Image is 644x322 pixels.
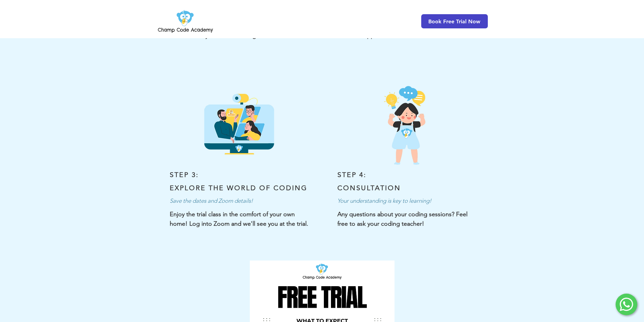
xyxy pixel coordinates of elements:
img: Free Online Coding Trial for Kids Step 3 Zoom [200,92,278,154]
span: EXPLORE THE WORLD OF CODING [170,184,308,192]
p: Enjoy the trial class in the comfort of your own home! Log into Zoom and we'll see you at the trial. [170,209,309,229]
span: Your understanding is key to learning! [337,197,431,204]
span: CONSULTATION [337,184,401,192]
span: Book Free Trial Now [428,18,480,25]
span: Save the dates and Zoom details! [170,197,253,204]
span: STEP 3: [170,171,199,179]
a: Book Free Trial Now [421,14,488,28]
img: Free Online Coding Trial for Kids Step 4 [380,81,430,166]
p: Any questions about your coding sessions? Feel free to ask your coding teacher! [337,209,473,229]
img: Champ Code Academy Logo PNG.png [157,8,214,34]
span: STEP 4: [337,171,366,179]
